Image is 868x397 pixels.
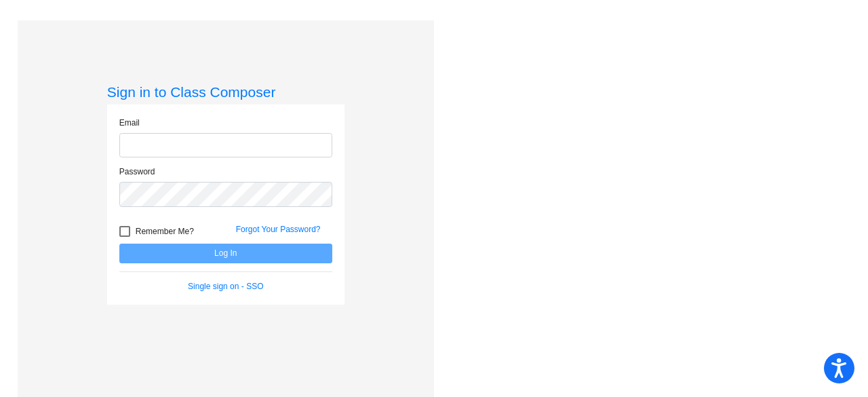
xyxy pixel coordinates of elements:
a: Single sign on - SSO [188,282,263,291]
h3: Sign in to Class Composer [107,83,344,100]
a: Forgot Your Password? [236,225,321,234]
button: Log In [119,244,332,263]
label: Email [119,117,140,129]
label: Password [119,166,155,178]
span: Remember Me? [136,223,194,240]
